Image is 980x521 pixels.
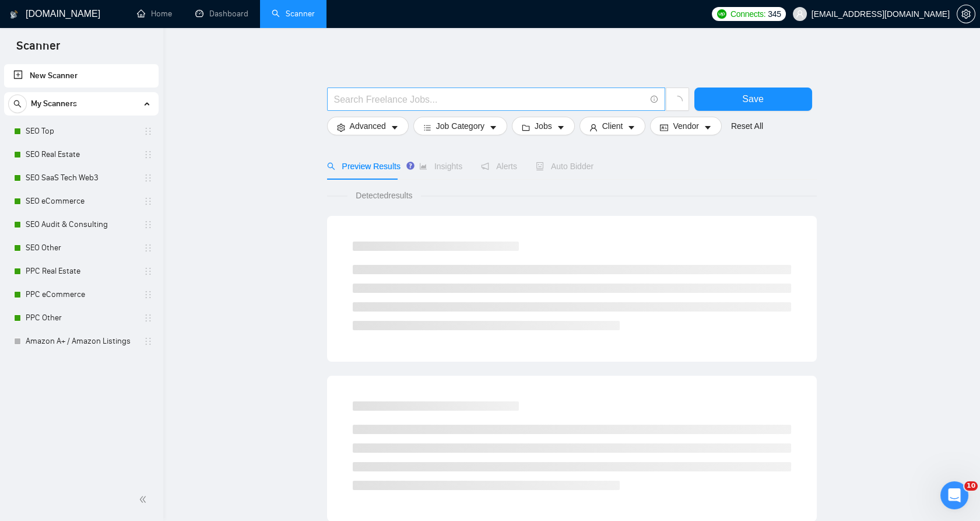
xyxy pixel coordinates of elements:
button: Save [694,88,812,111]
button: userClientcaret-down [579,117,646,135]
button: idcardVendorcaret-down [650,117,721,135]
span: caret-down [704,123,712,132]
span: holder [143,313,153,323]
span: robot [536,162,544,170]
span: My Scanners [31,92,77,116]
a: dashboardDashboard [195,9,248,19]
span: holder [143,337,153,346]
span: holder [143,173,153,183]
span: notification [481,162,489,170]
span: holder [143,127,153,136]
a: SEO Top [26,120,136,143]
span: search [9,100,26,108]
div: Tooltip anchor [405,160,416,171]
span: Alerts [481,162,517,171]
li: My Scanners [4,92,159,353]
a: SEO Real Estate [26,143,136,166]
span: caret-down [557,123,565,132]
a: searchScanner [272,9,315,19]
a: New Scanner [13,64,149,88]
iframe: Intercom live chat [940,481,968,509]
span: holder [143,220,153,229]
span: caret-down [627,123,635,132]
span: caret-down [489,123,497,132]
span: holder [143,243,153,253]
span: setting [957,9,975,19]
span: double-left [139,494,150,505]
button: setting [957,5,975,23]
span: Job Category [436,120,484,132]
a: PPC Real Estate [26,260,136,283]
a: setting [957,9,975,19]
input: Search Freelance Jobs... [334,92,645,107]
span: user [589,123,598,132]
span: loading [672,96,683,106]
span: Detected results [347,189,420,202]
span: Jobs [535,120,552,132]
span: 345 [768,8,781,20]
span: caret-down [391,123,399,132]
span: search [327,162,335,170]
span: Insights [419,162,462,171]
span: user [796,10,804,18]
span: holder [143,267,153,276]
span: holder [143,197,153,206]
span: Preview Results [327,162,401,171]
button: barsJob Categorycaret-down [413,117,507,135]
li: New Scanner [4,64,159,88]
span: folder [522,123,530,132]
img: logo [10,5,18,24]
button: settingAdvancedcaret-down [327,117,409,135]
span: Save [742,92,763,106]
a: Reset All [731,120,763,132]
a: SEO Audit & Consulting [26,213,136,236]
a: SEO Other [26,236,136,260]
button: folderJobscaret-down [512,117,575,135]
span: setting [337,123,345,132]
a: homeHome [137,9,172,19]
span: idcard [660,123,668,132]
span: bars [423,123,431,132]
span: holder [143,290,153,299]
button: search [8,95,27,113]
img: upwork-logo.png [717,9,726,19]
span: Scanner [7,37,69,62]
span: Auto Bidder [536,162,593,171]
span: Connects: [730,8,765,20]
span: 10 [964,481,978,491]
span: area-chart [419,162,427,170]
span: Advanced [350,120,386,132]
span: holder [143,150,153,159]
span: Vendor [673,120,698,132]
a: PPC eCommerce [26,283,136,306]
a: SEO eCommerce [26,190,136,213]
a: PPC Other [26,306,136,330]
a: SEO SaaS Tech Web3 [26,166,136,190]
span: info-circle [651,96,658,103]
a: Amazon A+ / Amazon Listings [26,330,136,353]
span: Client [602,120,623,132]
